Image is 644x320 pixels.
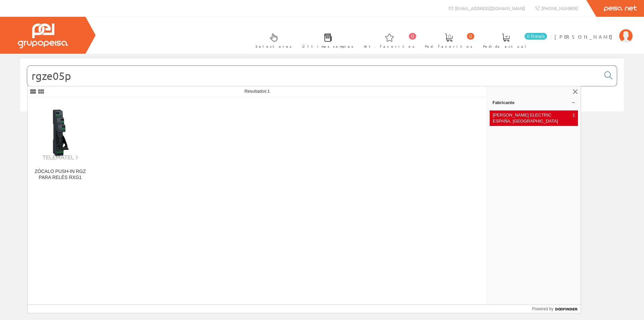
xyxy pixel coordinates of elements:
span: Powered by [532,306,553,312]
span: Últimas compras [302,43,354,50]
a: ZÓCALO PUSH-IN RGZ PARA RELÉS RXG1 ZÓCALO PUSH-IN RGZ PARA RELÉS RXG1 [28,97,93,188]
a: [PERSON_NAME] [554,28,633,34]
span: Pedido actual [483,43,529,50]
span: [PERSON_NAME] [554,33,616,40]
input: Buscar... [27,66,600,86]
div: © Grupo Peisa [20,120,624,126]
span: 1 [267,89,270,94]
a: Últimas compras [296,28,357,52]
img: Grupo Peisa [18,24,68,48]
div: ZÓCALO PUSH-IN RGZ PARA RELÉS RXG1 [33,169,88,181]
span: 0 [467,33,474,40]
span: Selectores [256,43,292,50]
span: [PERSON_NAME] ELECTRIC ESPAÑA, [GEOGRAPHIC_DATA] [493,112,570,124]
span: Art. favoritos [364,43,415,50]
span: 0 [409,33,416,40]
span: 0 línea/s [525,33,547,40]
span: 1 [573,112,575,124]
a: Powered by [532,305,581,313]
span: [EMAIL_ADDRESS][DOMAIN_NAME] [455,5,525,11]
span: [PHONE_NUMBER] [541,5,578,11]
span: Ped. favoritos [425,43,473,50]
a: Selectores [249,28,295,52]
span: Resultados: [245,89,270,94]
img: ZÓCALO PUSH-IN RGZ PARA RELÉS RXG1 [33,105,88,160]
a: Fabricante [487,97,581,108]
